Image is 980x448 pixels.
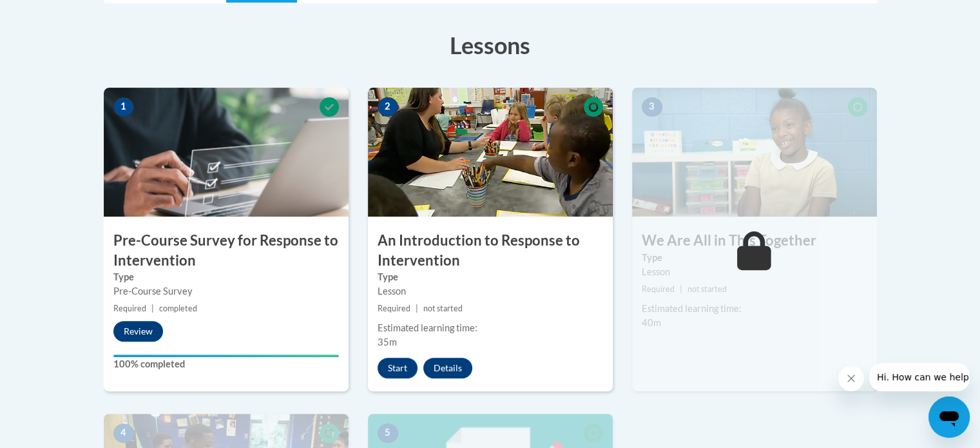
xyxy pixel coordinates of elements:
iframe: Message from company [869,363,970,391]
div: Lesson [378,284,603,298]
span: Required [113,304,146,313]
span: 4 [113,424,134,443]
img: Course Image [632,88,877,217]
h3: An Introduction to Response to Intervention [368,231,613,271]
label: 100% completed [113,357,339,371]
div: Estimated learning time: [378,321,603,335]
div: Your progress [113,355,339,357]
label: Type [642,251,867,265]
span: not started [687,284,727,294]
span: completed [159,304,197,313]
label: Type [113,270,339,284]
img: Course Image [368,88,613,217]
h3: Pre-Course Survey for Response to Intervention [104,231,349,271]
span: 2 [378,97,398,117]
span: 3 [642,97,662,117]
span: 40m [642,317,661,328]
img: Course Image [104,88,349,217]
span: 5 [378,424,398,443]
iframe: Close message [838,365,864,391]
div: Estimated learning time: [642,302,867,316]
button: Start [378,358,418,378]
div: Lesson [642,265,867,279]
span: Hi. How can we help? [8,9,104,19]
span: Required [378,304,410,313]
div: Pre-Course Survey [113,284,339,298]
span: | [151,304,154,313]
h3: We Are All in This Together [632,231,877,251]
span: not started [423,304,463,313]
h3: Lessons [104,29,877,61]
iframe: Button to launch messaging window [928,396,970,438]
span: Required [642,284,675,294]
span: | [680,284,682,294]
button: Review [113,321,163,342]
span: 35m [378,336,397,347]
button: Details [423,358,472,378]
span: 1 [113,97,134,117]
label: Type [378,270,603,284]
span: | [416,304,418,313]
